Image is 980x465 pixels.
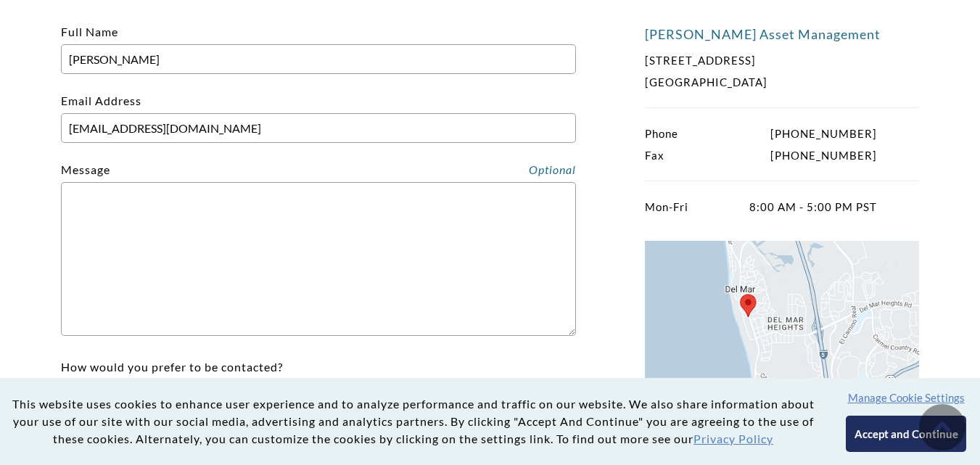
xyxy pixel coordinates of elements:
button: Manage Cookie Settings [848,391,965,404]
p: [PHONE_NUMBER] [645,144,877,166]
a: Privacy Policy [693,432,773,445]
span: Email [152,377,186,391]
span: Fax [645,144,664,166]
label: How would you prefer to be contacted? [61,360,283,391]
span: Phone [645,123,678,144]
label: Email Address [61,94,576,135]
label: Message [61,162,110,176]
input: Full Name [61,44,576,74]
h4: [PERSON_NAME] Asset Management [645,26,919,42]
p: [STREET_ADDRESS] [GEOGRAPHIC_DATA] [645,49,877,93]
span: Phone [87,377,126,391]
img: Locate Weatherly on Google Maps. [645,241,919,416]
p: 8:00 AM - 5:00 PM PST [645,196,877,218]
p: This website uses cookies to enhance user experience and to analyze performance and traffic on ou... [12,395,815,448]
p: [PHONE_NUMBER] [645,123,877,144]
input: Email Address [61,113,576,143]
label: Full Name [61,25,576,66]
button: Accept and Continue [846,416,965,452]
